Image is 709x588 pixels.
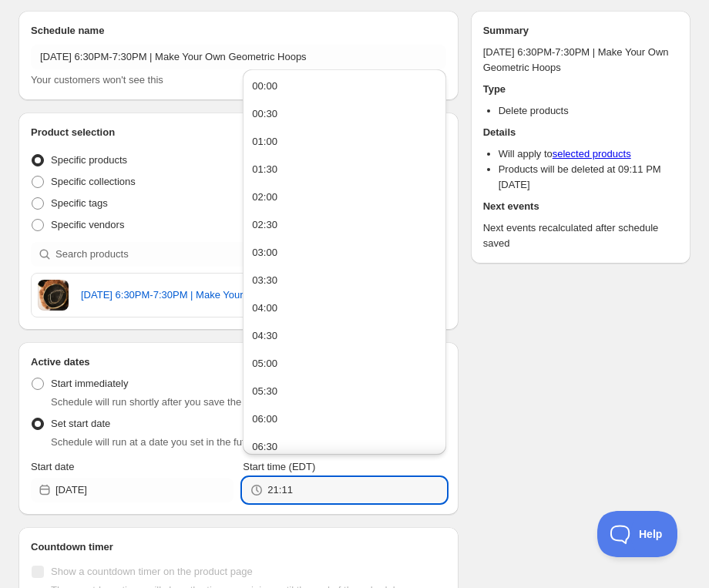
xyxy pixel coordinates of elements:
div: 01:30 [252,162,277,177]
span: Schedule will run at a date you set in the future [51,436,259,448]
iframe: Toggle Customer Support [597,511,678,557]
h2: Next events [483,199,678,214]
div: 03:30 [252,273,277,288]
div: 02:30 [252,217,277,233]
input: Search products [55,242,407,267]
span: Specific products [51,154,127,166]
div: 00:00 [252,79,277,94]
a: [DATE] 6:30PM-7:30PM | Make Your Own Geometric Hoops [81,287,361,303]
button: 03:30 [247,268,441,293]
div: 04:00 [252,301,277,316]
div: 01:00 [252,134,277,150]
div: 02:00 [252,190,277,205]
span: Start date [31,461,74,472]
li: Will apply to [499,146,678,162]
div: 06:00 [252,412,277,427]
button: 05:00 [247,351,441,376]
button: 00:00 [247,74,441,99]
div: 03:00 [252,245,277,260]
a: selected products [553,148,631,160]
button: 01:30 [247,157,441,182]
span: Start immediately [51,378,128,389]
p: [DATE] 6:30PM-7:30PM | Make Your Own Geometric Hoops [483,45,678,76]
button: 00:30 [247,102,441,126]
span: Specific tags [51,197,108,209]
h2: Schedule name [31,23,446,39]
h2: Summary [483,23,678,39]
span: Schedule will run shortly after you save the schedule [51,396,284,408]
button: 02:00 [247,185,441,210]
button: 06:00 [247,407,441,432]
button: 04:00 [247,296,441,321]
h2: Product selection [31,125,446,140]
div: 04:30 [252,328,277,344]
div: 05:30 [252,384,277,399]
h2: Active dates [31,354,446,370]
span: Start time (EDT) [243,461,315,472]
h2: Countdown timer [31,539,446,555]
h2: Type [483,82,678,97]
button: 05:30 [247,379,441,404]
button: 06:30 [247,435,441,459]
div: 00:30 [252,106,277,122]
button: 03:00 [247,240,441,265]
p: Next events recalculated after schedule saved [483,220,678,251]
span: Specific collections [51,176,136,187]
span: Show a countdown timer on the product page [51,566,253,577]
span: Set start date [51,418,110,429]
div: 06:30 [252,439,277,455]
button: 01:00 [247,129,441,154]
div: 05:00 [252,356,277,371]
li: Products will be deleted at 09:11 PM [DATE] [499,162,678,193]
span: Your customers won't see this [31,74,163,86]
li: Delete products [499,103,678,119]
h2: Details [483,125,678,140]
button: 04:30 [247,324,441,348]
button: 02:30 [247,213,441,237]
span: Specific vendors [51,219,124,230]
